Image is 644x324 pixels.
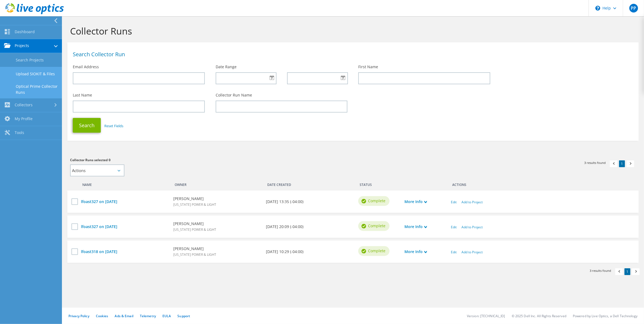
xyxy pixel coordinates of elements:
[590,268,611,273] span: 3 results found
[629,4,638,13] span: PP
[461,200,483,204] a: Add to Project
[73,118,101,133] button: Search
[266,199,303,205] b: [DATE] 13:35 (-04:00)
[173,202,216,207] span: [US_STATE] POWER & LIGHT
[177,314,190,318] a: Support
[405,199,427,205] a: More Info
[81,249,168,255] a: lfoast318 on [DATE]
[115,314,133,318] a: Ads & Email
[624,268,630,275] a: 1
[405,224,427,230] a: More Info
[81,224,168,230] a: lfoast327 on [DATE]
[78,179,171,188] div: Name
[70,157,347,163] h3: Collector Runs selected 0
[448,179,633,188] div: Actions
[461,250,483,254] a: Add to Project
[405,249,427,255] a: More Info
[451,225,457,229] a: Edit
[70,25,633,37] h1: Collector Runs
[81,199,168,205] a: lfoast327 on [DATE]
[512,314,566,318] li: © 2025 Dell Inc. All Rights Reserved
[173,252,216,257] span: [US_STATE] POWER & LIGHT
[619,160,625,167] a: 1
[162,314,171,318] a: EULA
[73,64,99,70] label: Email Address
[173,221,216,227] b: [PERSON_NAME]
[467,314,505,318] li: Version: [TECHNICAL_ID]
[216,64,237,70] label: Date Range
[68,314,89,318] a: Privacy Policy
[140,314,156,318] a: Telemetry
[358,64,378,70] label: First Name
[451,250,457,254] a: Edit
[171,179,263,188] div: Owner
[595,6,600,11] svg: \n
[173,227,216,232] span: [US_STATE] POWER & LIGHT
[368,198,385,204] span: Complete
[461,225,483,229] a: Add to Project
[451,200,457,204] a: Edit
[368,248,385,254] span: Complete
[584,160,606,165] span: 3 results found
[73,52,630,57] h1: Search Collector Run
[266,249,303,255] b: [DATE] 10:29 (-04:00)
[173,246,216,252] b: [PERSON_NAME]
[104,123,123,128] a: Reset Fields
[356,179,402,188] div: Status
[263,179,356,188] div: Date Created
[96,314,108,318] a: Cookies
[266,224,303,230] b: [DATE] 20:09 (-04:00)
[573,314,637,318] li: Powered by Live Optics, a Dell Technology
[73,92,92,98] label: Last Name
[216,92,252,98] label: Collector Run Name
[173,196,216,202] b: [PERSON_NAME]
[368,223,385,229] span: Complete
